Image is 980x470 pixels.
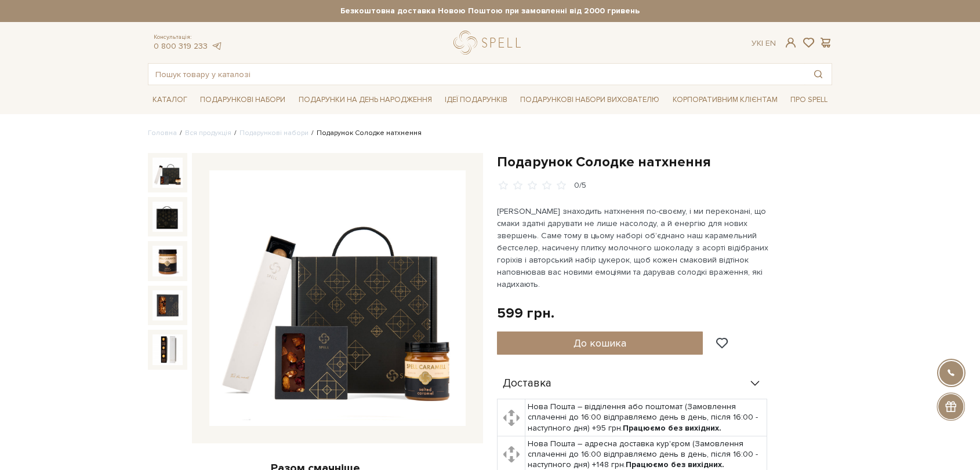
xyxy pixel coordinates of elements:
[440,91,512,109] a: Ідеї подарунків
[497,205,769,290] p: [PERSON_NAME] знаходить натхнення по-своєму, і ми переконані, що смаки здатні дарувати не лише на...
[626,460,724,469] b: Працюємо без вихідних.
[761,38,763,48] span: |
[805,64,832,85] button: Пошук товару у каталозі
[786,91,832,109] a: Про Spell
[668,90,782,110] a: Корпоративним клієнтам
[239,129,308,137] a: Подарункові набори
[185,129,231,137] a: Вся продукція
[209,170,466,427] img: Подарунок Солодке натхнення
[148,129,177,137] a: Головна
[154,34,222,41] span: Консультація:
[574,337,626,349] span: До кошика
[497,304,554,322] div: 599 грн.
[294,91,437,109] a: Подарунки на День народження
[148,91,192,109] a: Каталог
[210,41,222,51] a: telegram
[154,41,208,51] a: 0 800 319 233
[525,399,767,436] td: Нова Пошта – відділення або поштомат (Замовлення сплаченні до 16:00 відправляємо день в день, піс...
[752,38,776,49] div: Ук
[153,290,183,320] img: Подарунок Солодке натхнення
[453,31,526,54] a: logo
[574,180,586,191] div: 0/5
[503,378,551,389] span: Доставка
[497,153,832,171] h1: Подарунок Солодке натхнення
[623,423,721,433] b: Працюємо без вихідних.
[497,331,703,355] button: До кошика
[516,90,664,110] a: Подарункові набори вихователю
[153,158,183,188] img: Подарунок Солодке натхнення
[195,91,290,109] a: Подарункові набори
[148,6,832,16] strong: Безкоштовна доставка Новою Поштою при замовленні від 2000 гривень
[148,64,805,85] input: Пошук товару у каталозі
[765,38,776,48] a: En
[153,246,183,276] img: Подарунок Солодке натхнення
[153,202,183,232] img: Подарунок Солодке натхнення
[153,334,183,365] img: Подарунок Солодке натхнення
[308,128,422,139] li: Подарунок Солодке натхнення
